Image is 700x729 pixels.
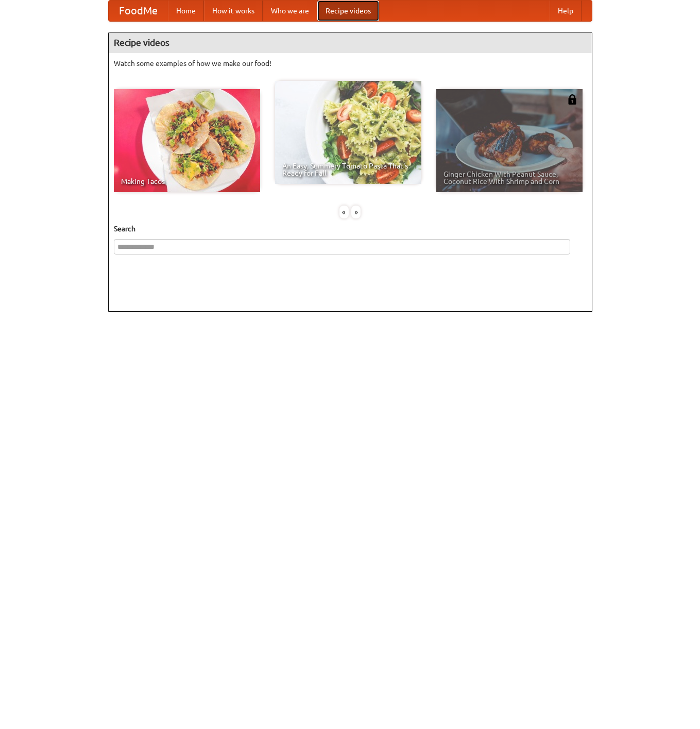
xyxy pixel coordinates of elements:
h4: Recipe videos [109,32,592,53]
a: An Easy, Summery Tomato Pasta That's Ready for Fall [275,81,421,184]
a: How it works [204,1,263,21]
img: 483408.png [567,94,577,105]
span: Making Tacos [121,178,253,185]
div: » [351,206,361,218]
span: An Easy, Summery Tomato Pasta That's Ready for Fall [282,162,414,177]
a: Home [168,1,204,21]
a: Help [550,1,582,21]
a: Who we are [263,1,317,21]
div: « [339,206,349,218]
a: Recipe videos [317,1,379,21]
h5: Search [114,224,587,234]
a: FoodMe [109,1,168,21]
a: Making Tacos [114,89,260,192]
p: Watch some examples of how we make our food! [114,58,587,69]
